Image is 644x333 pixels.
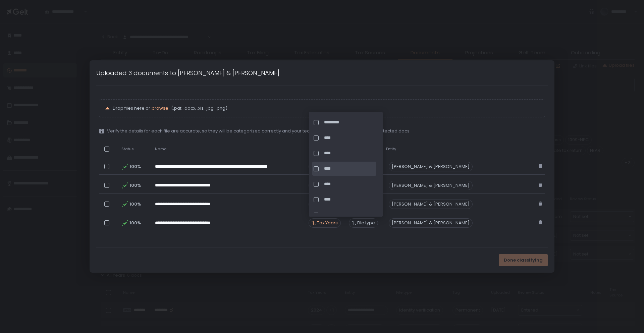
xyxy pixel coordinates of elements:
[152,105,168,111] button: browse
[389,181,473,190] div: [PERSON_NAME] & [PERSON_NAME]
[129,220,140,226] span: 100%
[107,128,411,134] span: Verify the details for each file are accurate, so they will be categorized correctly and your tea...
[389,162,473,171] div: [PERSON_NAME] & [PERSON_NAME]
[96,68,279,77] h1: Uploaded 3 documents to [PERSON_NAME] & [PERSON_NAME]
[357,220,375,226] span: File type
[113,105,539,111] p: Drop files here or
[309,147,327,152] span: Tax Years
[129,164,140,170] span: 100%
[389,200,473,209] div: [PERSON_NAME] & [PERSON_NAME]
[170,105,227,111] span: (.pdf, .docx, .xls, .jpg, .png)
[309,181,326,190] span: 2024
[386,147,396,152] span: Entity
[309,200,326,209] span: 2024
[129,201,140,207] span: 100%
[389,218,473,228] div: [PERSON_NAME] & [PERSON_NAME]
[121,147,134,152] span: Status
[155,147,166,152] span: Name
[129,182,140,188] span: 100%
[309,162,326,171] span: 2024
[317,220,338,226] span: Tax Years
